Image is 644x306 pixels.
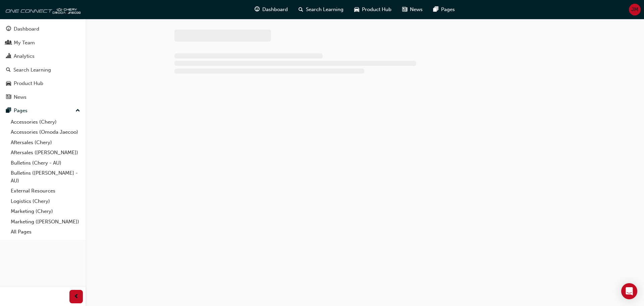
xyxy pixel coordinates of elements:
[14,80,43,87] div: Product Hub
[3,91,83,103] a: News
[8,227,83,237] a: All Pages
[3,104,83,117] button: Pages
[14,39,35,47] div: My Team
[433,5,438,14] span: pages-icon
[621,283,637,299] div: Open Intercom Messenger
[6,40,11,46] span: people-icon
[631,6,638,13] span: JM
[6,26,11,32] span: guage-icon
[306,6,343,13] span: Search Learning
[362,6,391,13] span: Product Hub
[255,5,260,14] span: guage-icon
[14,107,28,115] div: Pages
[75,106,80,115] span: up-icon
[299,5,303,14] span: search-icon
[8,137,83,148] a: Aftersales (Chery)
[349,3,397,16] a: car-iconProduct Hub
[249,3,293,16] a: guage-iconDashboard
[8,117,83,127] a: Accessories (Chery)
[8,158,83,168] a: Bulletins (Chery - AU)
[402,5,407,14] span: news-icon
[629,4,641,15] button: JM
[8,196,83,207] a: Logistics (Chery)
[3,50,83,62] a: Analytics
[6,108,11,114] span: pages-icon
[8,127,83,137] a: Accessories (Omoda Jaecoo)
[14,93,26,101] div: News
[8,206,83,217] a: Marketing (Chery)
[397,3,428,16] a: news-iconNews
[6,53,11,59] span: chart-icon
[441,6,455,13] span: Pages
[428,3,460,16] a: pages-iconPages
[262,6,288,13] span: Dashboard
[14,52,35,60] div: Analytics
[13,66,51,74] div: Search Learning
[3,23,83,35] a: Dashboard
[3,64,83,76] a: Search Learning
[410,6,423,13] span: News
[3,37,83,49] a: My Team
[74,293,79,301] span: prev-icon
[3,21,83,104] button: DashboardMy TeamAnalyticsSearch LearningProduct HubNews
[3,77,83,90] a: Product Hub
[14,25,39,33] div: Dashboard
[354,5,359,14] span: car-icon
[8,147,83,158] a: Aftersales ([PERSON_NAME])
[6,81,11,87] span: car-icon
[6,67,11,73] span: search-icon
[8,186,83,196] a: External Resources
[6,94,11,100] span: news-icon
[293,3,349,16] a: search-iconSearch Learning
[8,217,83,227] a: Marketing ([PERSON_NAME])
[8,168,83,186] a: Bulletins ([PERSON_NAME] - AU)
[3,3,80,16] img: oneconnect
